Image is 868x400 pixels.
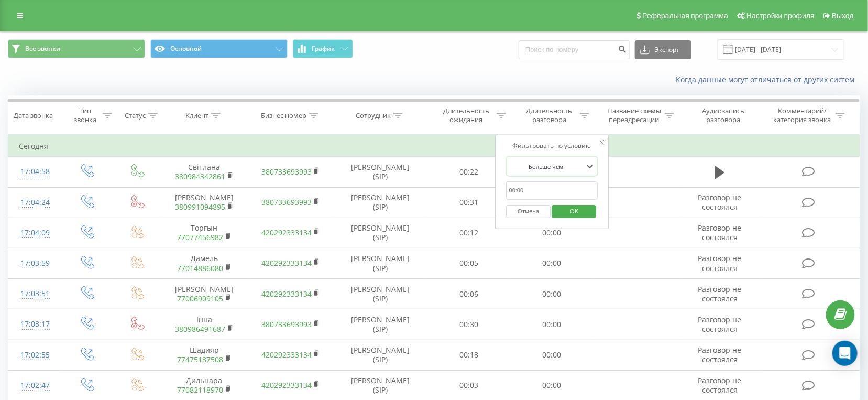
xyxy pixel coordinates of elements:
[746,12,815,20] span: Настройки профиля
[676,74,860,84] a: Когда данные могут отличаться от других систем
[19,161,51,182] div: 17:04:58
[161,279,248,309] td: [PERSON_NAME]
[177,354,223,364] a: 77475187508
[161,218,248,248] td: Торгын
[14,111,53,120] div: Дата звонка
[261,167,312,177] a: 380733693993
[698,375,742,395] span: Разговор не состоялся
[261,289,312,299] a: 420292333134
[175,324,225,334] a: 380986491687
[427,309,511,340] td: 00:30
[25,45,60,53] span: Все звонки
[185,111,208,120] div: Клиент
[506,181,598,200] input: 00:00
[698,345,742,364] span: Разговор не состоялся
[521,106,577,124] div: Длительность разговора
[519,40,630,59] input: Поиск по номеру
[161,248,248,278] td: Дамель
[177,263,223,273] a: 77014886080
[261,380,312,390] a: 420292333134
[19,314,51,334] div: 17:03:17
[177,232,223,242] a: 77077456982
[161,157,248,187] td: Світлана
[177,385,223,395] a: 77082118970
[334,340,427,370] td: [PERSON_NAME] (SIP)
[427,187,511,218] td: 00:31
[161,340,248,370] td: Шадияр
[510,309,594,340] td: 00:00
[427,340,511,370] td: 00:18
[635,40,691,59] button: Экспорт
[559,203,589,219] span: OK
[510,218,594,248] td: 00:00
[161,309,248,340] td: Інна
[312,45,335,52] span: График
[506,205,551,218] button: Отмена
[689,106,757,124] div: Аудиозапись разговора
[510,279,594,309] td: 00:00
[334,218,427,248] td: [PERSON_NAME] (SIP)
[125,111,146,120] div: Статус
[506,140,598,151] div: Фильтровать по условию
[334,279,427,309] td: [PERSON_NAME] (SIP)
[8,136,860,157] td: Сегодня
[150,39,288,58] button: Основной
[438,106,494,124] div: Длительность ожидания
[698,223,742,242] span: Разговор не состоялся
[772,106,833,124] div: Комментарий/категория звонка
[427,279,511,309] td: 00:06
[261,319,312,329] a: 380733693993
[19,375,51,396] div: 17:02:47
[177,294,223,304] a: 77006909105
[19,192,51,213] div: 17:04:24
[698,253,742,273] span: Разговор не состоялся
[175,171,225,181] a: 380984342861
[8,39,145,58] button: Все звонки
[427,157,511,187] td: 00:22
[356,111,391,120] div: Сотрудник
[71,106,100,124] div: Тип звонка
[642,12,728,20] span: Реферальная программа
[261,228,312,237] a: 420292333134
[427,218,511,248] td: 00:12
[19,223,51,243] div: 17:04:09
[832,12,854,20] span: Выход
[510,248,594,278] td: 00:00
[698,284,742,304] span: Разговор не состоялся
[606,106,662,124] div: Название схемы переадресации
[552,205,597,218] button: OK
[832,341,858,366] div: Open Intercom Messenger
[334,309,427,340] td: [PERSON_NAME] (SIP)
[427,248,511,278] td: 00:05
[161,187,248,218] td: [PERSON_NAME]
[19,253,51,274] div: 17:03:59
[261,197,312,207] a: 380733693993
[261,350,312,360] a: 420292333134
[698,315,742,334] span: Разговор не состоялся
[175,202,225,212] a: 380991094895
[19,284,51,304] div: 17:03:51
[293,39,353,58] button: График
[19,345,51,365] div: 17:02:55
[261,111,306,120] div: Бизнес номер
[698,192,742,212] span: Разговор не состоялся
[334,187,427,218] td: [PERSON_NAME] (SIP)
[334,157,427,187] td: [PERSON_NAME] (SIP)
[261,258,312,268] a: 420292333134
[510,340,594,370] td: 00:00
[334,248,427,278] td: [PERSON_NAME] (SIP)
